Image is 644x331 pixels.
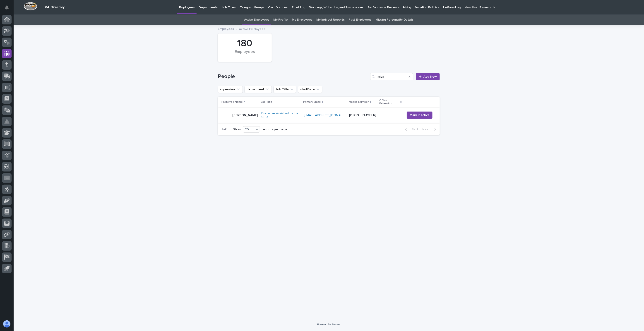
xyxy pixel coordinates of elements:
[261,100,272,105] p: Job Title
[245,86,272,93] button: department
[410,113,430,117] span: Mark Inactive
[239,26,265,31] p: Active Employees
[317,323,340,326] a: Powered By Stacker
[349,14,372,25] a: Past Employees
[24,2,37,10] img: Workspace Logo
[218,124,231,135] p: 1 of 1
[2,3,12,12] button: Notifications
[304,114,355,117] a: [EMAIL_ADDRESS][DOMAIN_NAME]
[6,5,12,13] div: Notifications
[349,100,369,105] p: Mobile Number
[416,73,440,80] a: Add New
[226,38,264,49] div: 180
[298,86,322,93] button: startDate
[316,14,344,25] a: My Indirect Reports
[421,127,440,131] button: Next
[379,98,399,106] p: Office Extension
[303,100,321,105] p: Primary Email
[232,113,258,117] p: [PERSON_NAME]
[262,128,287,131] p: records per page
[274,86,296,93] button: Job Title
[375,14,413,25] a: Missing Personality Details
[218,108,440,123] tr: [PERSON_NAME]Executive Assistant to the CEO [EMAIL_ADDRESS][DOMAIN_NAME] [PHONE_NUMBER]-- Mark In...
[218,86,243,93] button: supervisor
[233,128,241,131] p: Show
[422,128,432,131] span: Next
[273,14,288,25] a: My Profile
[409,128,419,131] span: Back
[407,112,433,119] button: Mark Inactive
[401,127,421,131] button: Back
[218,73,368,80] h1: People
[226,50,264,59] div: Employees
[45,5,65,9] h2: 04. Directory
[243,127,254,132] div: 20
[370,73,413,80] input: Search
[380,112,382,117] p: -
[292,14,312,25] a: My Employees
[2,319,12,329] button: users-avatar
[221,100,243,105] p: Preferred Name
[349,114,376,117] a: [PHONE_NUMBER]
[218,26,234,31] a: Employees
[244,14,269,25] a: Active Employees
[423,75,437,78] span: Add New
[261,112,300,119] a: Executive Assistant to the CEO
